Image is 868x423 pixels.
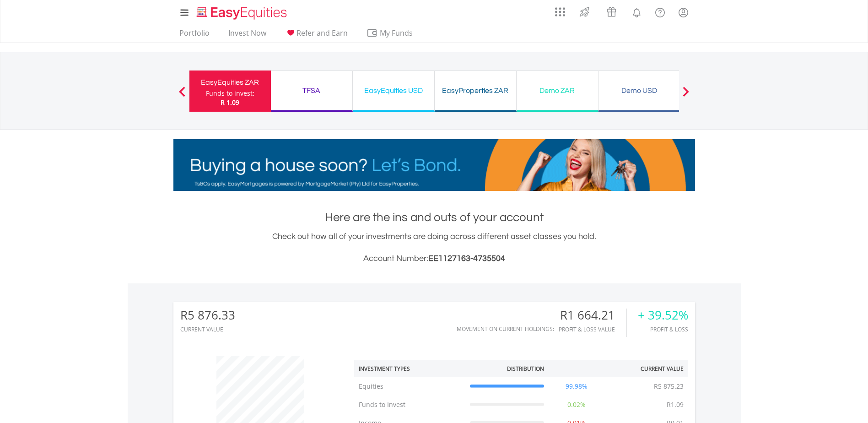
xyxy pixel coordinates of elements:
[559,309,626,322] div: R1 664.21
[577,5,592,19] img: thrive-v2.svg
[638,309,688,322] div: + 39.52%
[354,377,465,396] td: Equities
[180,326,235,332] div: CURRENT VALUE
[604,84,674,97] div: Demo USD
[225,28,270,43] a: Invest Now
[281,28,351,43] a: Refer and Earn
[173,91,191,100] button: Previous
[549,377,604,396] td: 99.98%
[354,360,465,377] th: Investment Types
[457,326,554,332] div: Movement on Current Holdings:
[367,27,426,39] span: My Funds
[173,209,695,226] h1: Here are the ins and outs of your account
[559,326,626,332] div: Profit & Loss Value
[180,309,235,322] div: R5 876.33
[672,2,695,22] a: My Profile
[604,360,688,377] th: Current Value
[358,84,429,97] div: EasyEquities USD
[648,2,672,21] a: FAQ's and Support
[297,28,348,38] span: Refer and Earn
[354,396,465,414] td: Funds to Invest
[662,396,688,414] td: R1.09
[649,377,688,396] td: R5 875.23
[221,98,239,107] span: R 1.09
[549,396,604,414] td: 0.02%
[604,5,619,19] img: vouchers-v2.svg
[625,2,648,21] a: Notifications
[195,5,291,21] img: EasyEquities_Logo.png
[507,365,544,373] div: Distribution
[176,28,213,43] a: Portfolio
[522,84,593,97] div: Demo ZAR
[428,254,505,263] span: EE1127163-4735504
[173,230,695,265] div: Check out how all of your investments are doing across different asset classes you hold.
[206,89,254,98] div: Funds to invest:
[173,139,695,191] img: EasyMortage Promotion Banner
[173,252,695,265] h3: Account Number:
[276,84,347,97] div: TFSA
[193,2,291,21] a: Home page
[598,2,625,19] a: Vouchers
[555,7,565,17] img: grid-menu-icon.svg
[549,2,571,17] a: AppsGrid
[677,91,695,100] button: Next
[440,84,511,97] div: EasyProperties ZAR
[195,76,265,89] div: EasyEquities ZAR
[638,326,688,332] div: Profit & Loss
